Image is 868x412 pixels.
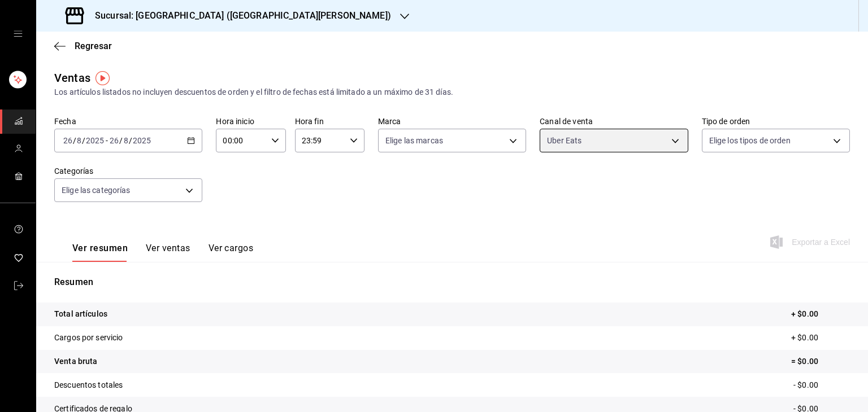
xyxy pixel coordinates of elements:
p: Cargos por servicio [54,332,123,344]
p: + $0.00 [791,308,850,320]
input: -- [123,136,129,145]
input: -- [76,136,82,145]
p: Resumen [54,275,850,289]
label: Hora inicio [216,117,285,125]
input: -- [63,136,73,145]
span: - [106,136,108,145]
label: Tipo de orden [702,117,850,125]
button: Ver ventas [146,243,190,262]
p: Descuentos totales [54,379,123,391]
label: Hora fin [295,117,364,125]
button: open drawer [14,29,23,38]
p: + $0.00 [791,332,850,344]
button: Ver cargos [209,243,254,262]
img: Tooltip marker [96,71,110,85]
input: ---- [85,136,105,145]
p: = $0.00 [791,356,850,367]
label: Marca [378,117,526,125]
span: Uber Eats [547,135,581,146]
input: ---- [132,136,151,145]
p: Venta bruta [54,356,97,367]
div: Ventas [54,69,90,86]
input: -- [109,136,119,145]
h3: Sucursal: [GEOGRAPHIC_DATA] ([GEOGRAPHIC_DATA][PERSON_NAME]) [86,9,391,23]
label: Canal de venta [540,117,688,125]
div: Los artículos listados no incluyen descuentos de orden y el filtro de fechas está limitado a un m... [54,86,850,98]
span: / [73,136,76,145]
button: Regresar [54,41,112,51]
label: Categorías [54,167,202,175]
p: Total artículos [54,308,107,320]
span: Elige las categorías [62,185,131,196]
span: / [119,136,123,145]
button: Ver resumen [72,243,128,262]
span: Elige los tipos de orden [709,135,791,146]
span: Elige las marcas [385,135,443,146]
span: / [82,136,85,145]
div: navigation tabs [72,243,253,262]
label: Fecha [54,117,202,125]
span: Regresar [75,41,112,51]
span: / [129,136,132,145]
p: - $0.00 [793,379,850,391]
